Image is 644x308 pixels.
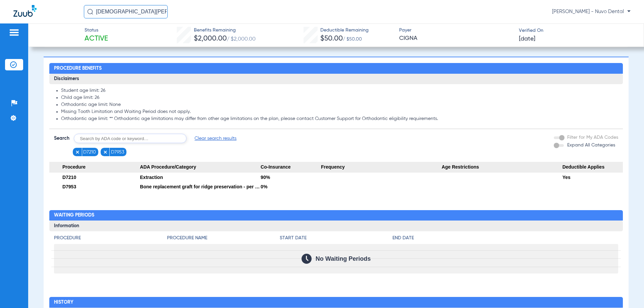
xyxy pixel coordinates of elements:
h4: Start Date [280,235,392,242]
h2: Waiting Periods [49,210,623,221]
li: Child age limit: 26 [61,95,618,101]
span: No Waiting Periods [316,255,371,262]
span: $50.00 [320,35,343,42]
app-breakdown-title: Procedure Name [167,235,280,244]
div: 90% [261,173,321,182]
div: Bone replacement graft for ridge preservation - per site [140,182,261,191]
li: Orthodontic age limit: None [61,102,618,108]
div: Extraction [140,173,261,182]
h2: Procedure Benefits [49,63,623,74]
input: Search by ADA code or keyword… [74,134,186,143]
h4: Procedure [54,235,167,242]
span: D7210 [83,149,96,156]
li: Student age limit: 26 [61,88,618,94]
span: Benefits Remaining [194,27,256,34]
span: D7953 [111,149,124,156]
h4: Procedure Name [167,235,280,242]
input: Search for patients [84,5,168,18]
span: Clear search results [195,135,236,142]
app-breakdown-title: End Date [392,235,618,244]
span: Procedure [49,162,140,173]
li: Missing Tooth Limitation and Waiting Period does not apply. [61,109,618,115]
app-breakdown-title: Start Date [280,235,392,244]
span: [PERSON_NAME] - Nuvo Dental [552,8,631,15]
span: D7210 [62,175,76,180]
span: / $2,000.00 [227,37,256,42]
span: [DATE] [519,35,535,43]
img: x.svg [103,150,108,155]
span: Frequency [321,162,442,173]
img: Calendar [302,254,312,264]
div: Yes [562,173,623,182]
label: Filter for My ADA Codes [566,134,618,141]
div: 0% [261,182,321,191]
h3: Information [49,221,623,231]
span: D7953 [62,184,76,189]
span: $2,000.00 [194,35,227,42]
span: Active [85,34,108,44]
h4: End Date [392,235,618,242]
h3: Disclaimers [49,74,623,84]
img: hamburger-icon [9,28,19,37]
span: Age Restrictions [442,162,562,173]
span: Status [85,27,108,34]
span: Verified On [519,27,633,34]
app-breakdown-title: Procedure [54,235,167,244]
span: CIGNA [399,34,513,43]
span: Deductible Applies [562,162,623,173]
iframe: Chat Widget [610,276,644,308]
h2: History [49,297,623,308]
img: Zuub Logo [13,5,37,17]
span: Payer [399,27,513,34]
span: / $50.00 [343,37,362,42]
span: Deductible Remaining [320,27,369,34]
span: Co-Insurance [261,162,321,173]
span: Expand All Categories [567,143,615,147]
span: ADA Procedure/Category [140,162,261,173]
img: Search Icon [87,9,93,15]
li: Orthodontic age limit: ** Orthodontic age limitations may differ from other age limitations on th... [61,116,618,122]
img: x.svg [75,150,80,155]
span: Search [54,135,69,142]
